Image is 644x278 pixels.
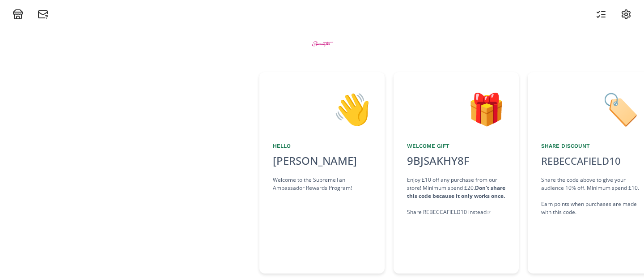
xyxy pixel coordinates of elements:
div: 👋 [273,86,371,131]
div: Hello [273,142,371,150]
div: 🎁 [407,86,505,131]
img: BtZWWMaMEGZe [305,27,339,60]
div: [PERSON_NAME] [273,153,371,169]
div: Welcome Gift [407,142,505,150]
div: 🏷️ [541,86,640,131]
div: Share the code above to give your audience 10% off. Minimum spend £10. Earn points when purchases... [541,176,640,216]
strong: Don't share this code because it only works once. [407,184,505,200]
div: Share Discount [541,142,640,150]
div: 9BJSAKHY8F [402,153,475,169]
div: Welcome to the SupremeTan Ambassador Rewards Program! [273,176,371,192]
div: Enjoy £10 off any purchase from our store! Minimum spend £20. Share REBECCAFIELD10 instead ☞ [407,176,505,216]
div: REBECCAFIELD10 [541,154,621,168]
